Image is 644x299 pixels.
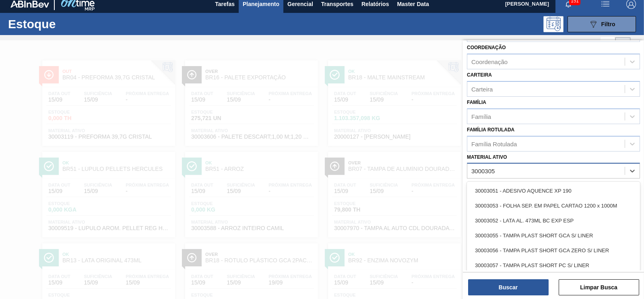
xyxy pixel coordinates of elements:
div: Coordenação [471,58,508,65]
div: 30003057 - TAMPA PLAST SHORT PC S/ LINER [467,258,640,273]
div: Visão em Lista [601,37,615,52]
span: Filtro [601,21,615,27]
label: Família Rotulada [467,127,514,133]
div: Família [471,113,491,120]
div: Pogramando: nenhum usuário selecionado [543,16,563,32]
div: 30003055 - TAMPA PLAST SHORT GCA S/ LINER [467,228,640,243]
div: 30003053 - FOLHA SEP. EM PAPEL CARTAO 1200 x 1000M [467,198,640,213]
div: 30003056 - TAMPA PLAST SHORT GCA ZERO S/ LINER [467,243,640,258]
h1: Estoque [8,19,125,29]
img: TNhmsLtSVTkK8tSr43FrP2fwEKptu5GPRR3wAAAABJRU5ErkJggg== [10,0,49,8]
div: 30003052 - LATA AL. 473ML BC EXP ESP [467,213,640,228]
div: Visão em Cards [615,37,631,52]
label: Coordenação [467,45,506,50]
div: Carteira [471,85,493,92]
div: 30003051 - ADESIVO AQUENCE XP 190 [467,183,640,198]
button: Filtro [568,16,636,32]
label: Material ativo [467,154,507,160]
label: Família [467,100,486,105]
div: Família Rotulada [471,140,517,147]
label: Carteira [467,72,492,78]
